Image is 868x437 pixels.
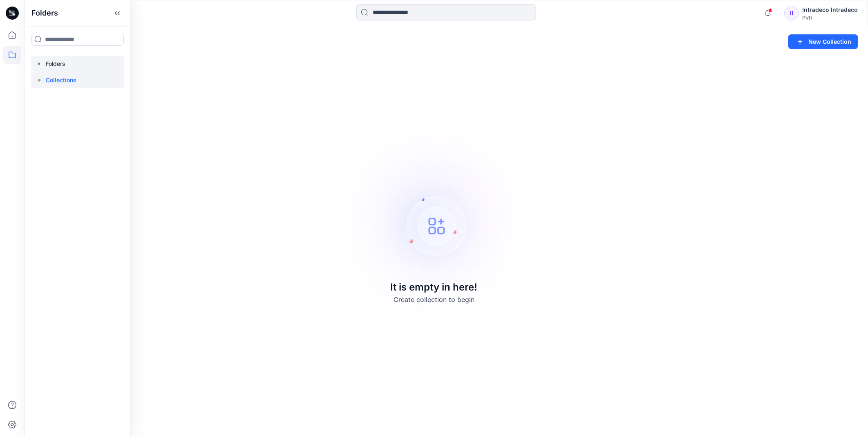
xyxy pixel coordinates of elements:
div: II [784,6,799,20]
button: New Collection [788,34,858,49]
img: Empty collections page [320,104,548,333]
div: PVH [802,15,858,21]
p: It is empty in here! [391,280,478,295]
p: Create collection to begin [394,295,474,304]
div: Intradeco Intradeco [802,5,858,15]
p: Collections [46,75,76,85]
